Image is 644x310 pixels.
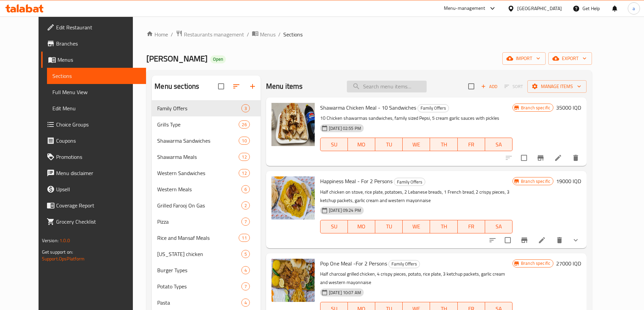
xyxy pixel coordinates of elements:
span: Shawarma Meals [157,153,239,161]
span: Western Sandwiches [157,169,239,177]
span: 26 [239,121,249,128]
span: 10 [239,138,249,144]
div: items [241,282,250,290]
button: SU [320,138,348,151]
a: Support.OpsPlatform [42,254,85,263]
span: 7 [242,283,249,290]
span: Menus [57,56,141,64]
span: Sections [52,72,141,80]
div: Grilled Farooj On Gas [157,201,241,209]
button: delete [551,232,568,248]
span: 7 [242,219,249,225]
button: SA [485,138,512,151]
button: sort-choices [484,232,501,248]
button: Branch-specific-item [532,150,549,166]
div: items [241,185,250,193]
button: Add section [244,78,261,94]
span: Select section first [500,81,527,92]
div: Pizza [157,218,241,226]
a: Full Menu View [47,84,146,100]
nav: breadcrumb [146,30,592,39]
li: / [171,30,173,38]
a: Edit menu item [538,236,546,244]
div: [US_STATE] chicken5 [152,246,260,262]
a: Menus [252,30,276,39]
a: Edit Restaurant [41,19,146,35]
span: Full Menu View [52,88,141,96]
a: Coupons [41,133,146,149]
a: Sections [47,68,146,84]
span: 3 [242,105,249,112]
div: Burger Types4 [152,262,260,278]
span: Family Offers [418,104,449,112]
div: items [241,104,250,112]
div: Pasta [157,299,241,307]
button: TH [430,138,457,151]
span: Coverage Report [56,201,141,209]
button: MO [348,220,375,233]
button: SU [320,220,348,233]
span: Restaurants management [184,30,244,38]
a: Grocery Checklist [41,214,146,230]
span: import [508,54,540,63]
span: Shawarma Chicken Meal - 10 Sandwiches [320,103,416,113]
div: Grilled Farooj On Gas2 [152,197,260,214]
div: Menu-management [444,4,485,12]
div: Kentucky chicken [157,250,241,258]
div: items [241,299,250,307]
div: items [241,218,250,226]
span: Select to update [517,151,531,165]
span: 2 [242,202,249,209]
div: items [239,120,249,129]
div: Western Meals6 [152,181,260,197]
div: Family Offers [388,260,420,268]
a: Home [146,30,168,38]
button: delete [568,150,584,166]
span: 1.0.0 [59,236,70,245]
span: Select section [464,79,478,93]
span: Add item [478,81,500,92]
div: Family Offers3 [152,100,260,116]
button: Branch-specific-item [516,232,532,248]
svg: Show Choices [572,236,580,244]
span: export [554,54,587,63]
img: Shawarma Chicken Meal - 10 Sandwiches [271,103,315,146]
span: Burger Types [157,266,241,274]
span: Menu disclaimer [56,169,141,177]
span: Coupons [56,137,141,145]
span: Branch specific [518,260,553,266]
span: TU [378,140,400,149]
div: items [239,153,249,161]
div: items [239,137,249,145]
span: Menus [260,30,276,38]
span: Promotions [56,153,141,161]
span: Edit Menu [52,104,141,112]
span: a [633,5,635,12]
span: FR [460,140,482,149]
span: 12 [239,154,249,160]
span: Branch specific [518,178,553,185]
span: SA [488,140,510,149]
div: items [239,169,249,177]
button: Add [478,81,500,92]
span: TH [433,222,455,231]
a: Upsell [41,181,146,197]
span: 5 [242,251,249,257]
img: Happiness Meal - For 2 Persons [271,176,315,220]
a: Edit Menu [47,100,146,116]
a: Promotions [41,149,146,165]
span: Manage items [533,82,581,91]
a: Menu disclaimer [41,165,146,181]
span: 12 [239,170,249,176]
span: WE [405,140,427,149]
span: [DATE] 09:24 PM [326,207,364,214]
span: Sections [283,30,303,38]
span: 6 [242,186,249,193]
span: 4 [242,267,249,274]
button: FR [458,220,485,233]
span: Family Offers [389,260,420,268]
span: TU [378,222,400,231]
